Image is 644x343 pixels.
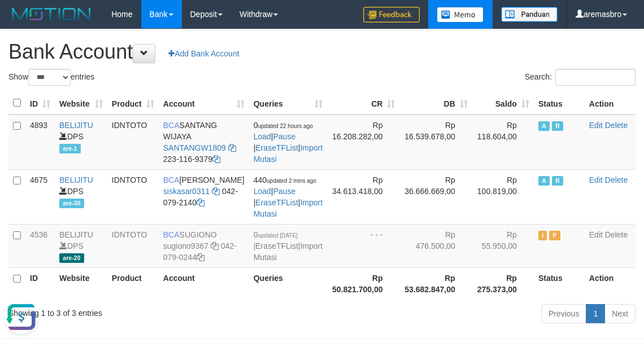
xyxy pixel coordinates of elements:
th: CR: activate to sort column ascending [327,92,399,115]
span: Running [552,176,563,186]
span: are-1 [59,144,81,153]
button: Open LiveChat chat widget [5,5,38,38]
a: Import Mutasi [254,198,323,218]
h1: Bank Account [8,41,636,63]
th: Queries: activate to sort column ascending [249,92,327,115]
span: | | | [254,175,323,218]
a: BELIJITU [59,230,93,239]
td: SUGIONO 042-079-0244 [159,224,249,267]
a: Pause [273,187,296,196]
span: 440 [254,175,316,184]
span: Inactive [538,231,547,240]
a: Import Mutasi [254,143,323,164]
td: 4675 [25,169,55,224]
th: Website [55,267,107,300]
td: Rp 34.613.418,00 [327,169,399,224]
img: Feedback.jpg [363,7,420,23]
span: updated 22 hours ago [258,123,313,129]
th: Rp 275.373,00 [472,267,534,300]
a: BELIJITU [59,121,93,130]
a: Import Mutasi [254,241,323,262]
a: Edit [589,230,603,239]
span: Paused [549,231,560,240]
td: 4536 [25,224,55,267]
a: sugiono9367 [163,241,208,250]
span: Active [538,121,550,131]
a: Delete [605,121,628,130]
td: IDNTOTO [107,169,159,224]
th: Product: activate to sort column ascending [107,92,159,115]
th: Queries [249,267,327,300]
a: BELIJITU [59,175,93,184]
span: | | [254,230,323,262]
td: DPS [55,115,107,170]
a: Copy 0420792140 to clipboard [197,198,204,207]
td: IDNTOTO [107,115,159,170]
a: Next [604,304,636,323]
span: 0 [254,230,298,239]
a: Load [254,132,271,141]
th: Action [585,267,636,300]
td: Rp 36.666.669,00 [399,169,472,224]
img: MOTION_logo.png [8,6,94,23]
th: Saldo: activate to sort column ascending [472,92,534,115]
a: Edit [589,175,603,184]
a: Delete [605,175,628,184]
a: EraseTFList [255,143,298,152]
a: Pause [273,132,296,141]
span: | | | [254,121,323,164]
th: Action [585,92,636,115]
a: Copy siskasar0311 to clipboard [212,187,220,196]
td: Rp 16.208.282,00 [327,115,399,170]
th: Rp 50.821.700,00 [327,267,399,300]
td: SANTANG WIJAYA 223-116-9379 [159,115,249,170]
span: updated [DATE] [258,232,298,239]
span: are-20 [59,253,84,263]
th: Account: activate to sort column ascending [159,92,249,115]
label: Search: [525,69,636,86]
a: Edit [589,121,603,130]
img: Button%20Memo.svg [437,7,484,23]
th: Account [159,267,249,300]
label: Show entries [8,69,94,86]
a: EraseTFList [255,241,298,250]
td: Rp 100.819,00 [472,169,534,224]
a: EraseTFList [255,198,298,207]
th: Website: activate to sort column ascending [55,92,107,115]
th: Product [107,267,159,300]
a: Copy 2231169379 to clipboard [212,155,220,164]
a: Copy 0420790244 to clipboard [197,253,204,262]
a: siskasar0311 [163,187,210,196]
span: BCA [163,175,180,184]
td: [PERSON_NAME] 042-079-2140 [159,169,249,224]
th: ID [25,267,55,300]
a: Add Bank Account [161,44,246,63]
td: IDNTOTO [107,224,159,267]
th: ID: activate to sort column ascending [25,92,55,115]
span: updated 2 mins ago [267,178,316,184]
a: Copy sugiono9367 to clipboard [211,241,219,250]
input: Search: [555,69,636,86]
td: - - - [327,224,399,267]
a: Copy SANTANGW1809 to clipboard [228,143,236,152]
a: Previous [541,304,586,323]
a: SANTANGW1809 [163,143,226,152]
th: Rp 53.682.847,00 [399,267,472,300]
a: Load [254,187,271,196]
div: Showing 1 to 3 of 3 entries [8,303,260,319]
td: Rp 16.539.678,00 [399,115,472,170]
a: Delete [605,230,628,239]
span: Running [552,121,563,131]
th: Status [534,267,585,300]
td: Rp 476.500,00 [399,224,472,267]
img: panduan.png [501,7,558,22]
a: 1 [586,304,605,323]
td: Rp 118.604,00 [472,115,534,170]
th: DB: activate to sort column ascending [399,92,472,115]
td: Rp 55.950,00 [472,224,534,267]
td: DPS [55,224,107,267]
span: Active [538,176,550,186]
th: Status [534,92,585,115]
span: 0 [254,121,313,130]
span: BCA [163,230,180,239]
